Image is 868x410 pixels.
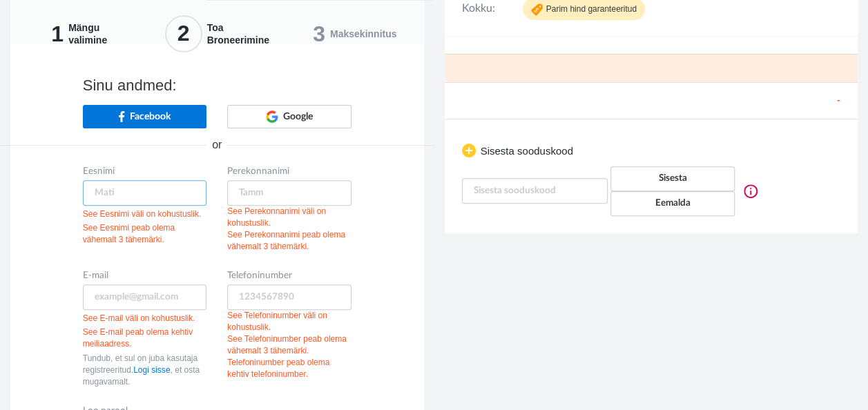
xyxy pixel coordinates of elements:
div: See Perekonnanimi väli on kohustuslik. [227,206,351,229]
span: Toa Broneerimine [207,21,269,46]
input: Sisesta sooduskood [462,178,608,204]
div: Telefoninumber peab olema kehtiv telefoninumber. [227,357,351,380]
input: Mati [83,180,207,206]
div: See Perekonnanimi peab olema vähemalt 3 tähemärki. [227,229,351,253]
div: See Telefoninumber peab olema vähemalt 3 tähemärki. [227,333,351,357]
a: Facebook [83,105,207,128]
a: Logi sisse [133,365,170,375]
span: Mängu valimine [68,21,107,46]
div: See E-mail väli on kohustuslik. [83,313,195,324]
div: See Eesnimi väli on kohustuslik. [83,208,201,220]
div: See E-mail peab olema kehtiv meiliaadress. [83,326,207,350]
label: Eesnimi [83,164,115,178]
label: Telefoninumber [227,269,292,282]
span: 2 [165,15,202,52]
a: Google [227,105,351,128]
span: Google [283,110,313,124]
div: See Eesnimi peab olema vähemalt 3 tähemärki. [83,222,207,246]
span: Kokku: [462,3,495,15]
span: Facebook [130,110,171,124]
label: E-mail [83,269,108,282]
span: Parim hind garanteeritud [531,3,637,16]
span: 1 [51,17,64,50]
input: example@gmail.com [83,284,207,310]
input: Tamm [227,180,351,206]
div: See Telefoninumber väli on kohustuslik. [227,310,351,333]
img: Sisesta sooduskood [462,144,476,157]
input: 1234567890 [227,284,351,310]
a: Sisesta sooduskood [462,144,573,159]
h4: Sinu andmed: [83,77,351,94]
a: Sisesta [610,166,735,191]
label: Perekonnanimi [227,164,289,178]
small: - [837,96,840,106]
div: Tundub, et sul on juba kasutaja registreeritud. , et osta mugavamalt. [83,350,207,388]
a: Eemalda [610,191,735,216]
